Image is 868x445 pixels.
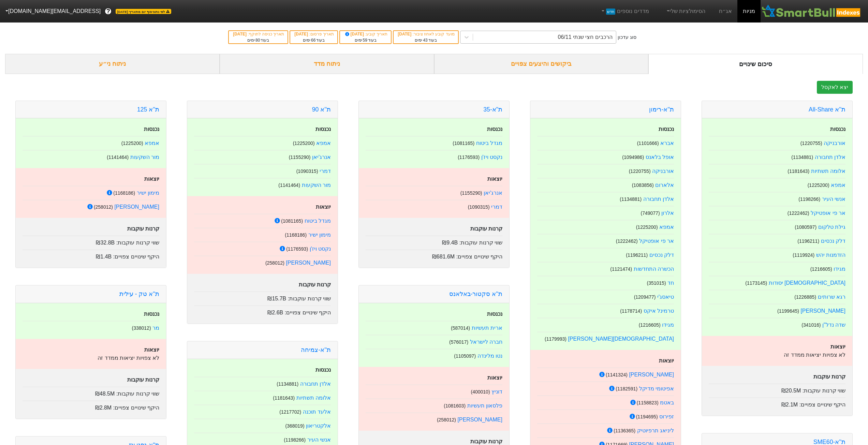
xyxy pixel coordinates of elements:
[127,226,159,232] strong: קרנות עוקבות
[315,367,331,373] strong: נכנסות
[267,296,286,301] span: ₪15.7B
[145,140,159,146] a: אמפא
[659,414,674,419] a: זפירוס
[130,154,159,160] a: מור השקעות
[437,417,456,422] small: ( 258012 )
[116,9,171,14] span: לפי נתוני סוף יום מתאריך [DATE]
[649,106,674,113] a: ת''א-רימון
[305,218,331,224] a: מגדל ביטוח
[119,291,159,297] a: ת''א טק - עילית
[284,437,306,443] small: ( 1198266 )
[801,322,821,328] small: ( 341016 )
[800,308,845,314] a: [PERSON_NAME]
[316,140,331,146] a: אמפא
[300,381,331,387] a: אלדן תחבורה
[655,182,674,188] a: אלארום
[634,294,656,300] small: ( 1209477 )
[834,266,845,272] a: מגידו
[451,325,470,331] small: ( 587014 )
[458,154,480,160] small: ( 1176593 )
[815,154,845,160] a: אלדן תחבורה
[639,238,674,244] a: אר פי אופטיקל
[808,182,829,188] small: ( 1225200 )
[220,54,434,74] div: ניתוח מדד
[144,126,159,132] strong: נכנסות
[660,400,674,405] a: באטמ
[709,398,845,409] div: היקף שינויים צפויים :
[652,168,674,174] a: אורבניקה
[637,140,659,146] small: ( 1101666 )
[343,31,387,37] div: תאריך קובע :
[620,308,642,314] small: ( 1178714 )
[194,306,331,317] div: היקף שינויים צפויים :
[294,31,334,37] div: תאריך פרסום :
[453,140,474,146] small: ( 1081165 )
[481,154,503,160] a: נקסט ויז'ן
[285,423,304,429] small: ( 368019 )
[811,210,845,216] a: אר פי אופטיקל
[639,322,661,328] small: ( 1216605 )
[471,389,490,395] small: ( 400010 )
[811,168,845,174] a: אלומה תשתיות
[302,182,331,188] a: מור השקעות
[620,196,642,202] small: ( 1134881 )
[491,389,502,395] a: דוניץ
[830,126,845,132] strong: נכנסות
[306,423,331,429] a: אלקטריאון
[777,308,799,314] small: ( 1199645 )
[307,437,331,443] a: אנשי העיר
[618,34,636,41] div: סוג עדכון
[312,154,331,160] a: אנרג'יאן
[632,182,654,188] small: ( 1083856 )
[781,388,801,394] span: ₪20.5M
[286,260,331,266] a: [PERSON_NAME]
[745,280,767,286] small: ( 1173145 )
[398,32,412,36] span: [DATE]
[467,403,502,409] a: פלסאון תעשיות
[629,168,651,174] small: ( 1220755 )
[657,294,674,300] a: טיאסג'י
[606,9,615,15] span: חדש
[397,37,454,43] div: בעוד ימים
[113,190,135,196] small: ( 1168186 )
[277,381,298,387] small: ( 1134881 )
[273,395,295,401] small: ( 1181643 )
[311,38,315,43] span: 66
[644,308,674,314] a: טרמינל איקס
[279,409,301,415] small: ( 1217702 )
[667,280,674,286] a: חד
[232,37,284,43] div: בעוד ימים
[460,190,482,196] small: ( 1155290 )
[484,190,502,196] a: אנרג'יאן
[818,294,845,300] a: רגא שרותים
[94,204,113,210] small: ( 258012 )
[121,140,143,146] small: ( 1225200 )
[397,31,454,37] div: מועד קובע לאחוז ציבור :
[614,428,635,433] small: ( 1136365 )
[366,236,502,247] div: שווי קרנות עוקבות :
[788,210,809,216] small: ( 1222462 )
[659,126,674,132] strong: נכנסות
[791,154,813,160] small: ( 1134881 )
[294,37,334,43] div: בעוד ימים
[468,204,490,210] small: ( 1090315 )
[23,354,159,362] p: לא צפויות יציאות ממדד זה
[616,386,637,391] small: ( 1182591 )
[781,402,798,407] span: ₪2.1M
[641,210,660,216] small: ( 749077 )
[648,54,863,74] div: סיכום שינויים
[800,140,822,146] small: ( 1220755 )
[660,140,674,146] a: אברא
[315,126,331,132] strong: נכנסות
[477,353,502,359] a: נטו מלינדה
[798,196,820,202] small: ( 1198266 )
[366,250,502,261] div: היקף שינויים צפויים :
[310,246,331,252] a: נקסט ויז'ן
[822,322,845,328] a: שדה נדל"ן
[137,106,159,113] a: ת''א 125
[470,339,502,345] a: חברה לישראל
[432,254,455,259] span: ₪681.6M
[622,154,644,160] small: ( 1094986 )
[23,250,159,261] div: היקף שינויים צפויים :
[662,322,674,328] a: מגידו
